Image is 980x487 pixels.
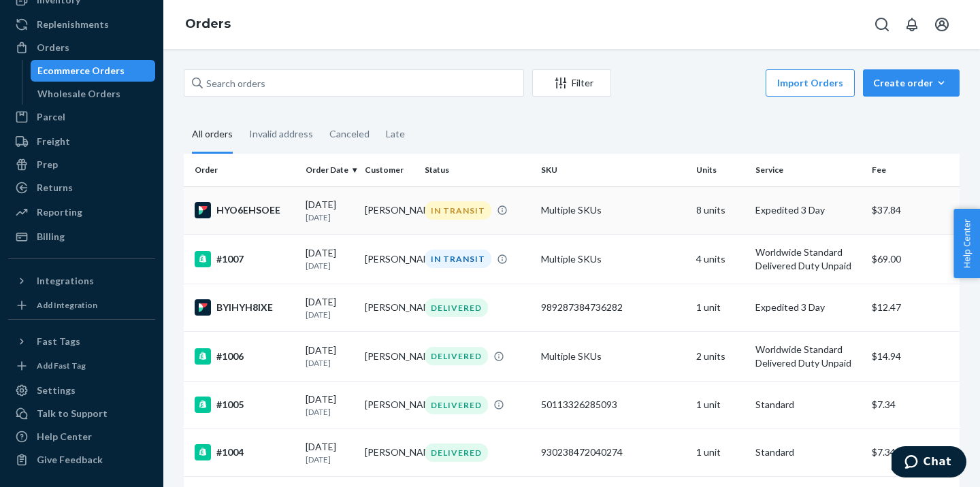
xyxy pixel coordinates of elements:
[863,69,960,97] button: Create order
[691,284,750,331] td: 1 unit
[425,250,491,268] div: IN TRANSIT
[37,41,69,54] div: Orders
[386,116,405,152] div: Late
[536,186,691,234] td: Multiple SKUs
[8,449,155,471] button: Give Feedback
[195,348,295,365] div: #1006
[755,246,861,273] p: Worldwide Standard Delivered Duty Unpaid
[37,18,109,31] div: Replenishments
[866,234,960,284] td: $69.00
[37,181,73,195] div: Returns
[691,154,750,186] th: Units
[306,440,354,465] div: [DATE]
[8,154,155,175] a: Prep
[750,154,866,186] th: Service
[691,381,750,429] td: 1 unit
[306,392,354,418] div: [DATE]
[184,154,300,186] th: Order
[185,16,231,31] a: Orders
[866,154,960,186] th: Fee
[195,202,295,218] div: HYO6EHSOEE
[306,295,354,320] div: [DATE]
[365,164,413,175] div: Customer
[755,301,861,314] p: Expedited 3 Day
[419,154,536,186] th: Status
[359,381,419,429] td: [PERSON_NAME]
[873,76,949,90] div: Create order
[195,444,295,460] div: #1004
[425,201,491,220] div: IN TRANSIT
[37,205,82,219] div: Reporting
[536,331,691,381] td: Multiple SKUs
[866,284,960,331] td: $12.47
[359,284,419,331] td: [PERSON_NAME]
[8,131,155,152] a: Freight
[755,203,861,217] p: Expedited 3 Day
[691,234,750,284] td: 4 units
[37,299,97,311] div: Add Integration
[8,14,155,35] a: Replenishments
[359,186,419,234] td: [PERSON_NAME]
[892,446,966,480] iframe: Opens a widget where you can chat to one of our agents
[37,87,120,101] div: Wholesale Orders
[329,116,370,152] div: Canceled
[8,270,155,292] button: Integrations
[755,343,861,370] p: Worldwide Standard Delivered Duty Unpaid
[37,430,92,443] div: Help Center
[8,177,155,199] a: Returns
[306,260,354,271] p: [DATE]
[425,396,488,414] div: DELIVERED
[195,251,295,267] div: #1007
[249,116,313,152] div: Invalid address
[306,454,354,465] p: [DATE]
[37,360,86,371] div: Add Fast Tag
[8,426,155,448] a: Help Center
[766,69,855,97] button: Import Orders
[532,69,611,97] button: Filter
[533,76,610,90] div: Filter
[37,230,65,244] div: Billing
[174,5,242,44] ol: breadcrumbs
[536,234,691,284] td: Multiple SKUs
[8,380,155,401] a: Settings
[37,135,70,148] div: Freight
[541,446,685,459] div: 930238472040274
[866,381,960,429] td: $7.34
[359,234,419,284] td: [PERSON_NAME]
[953,209,980,278] button: Help Center
[898,11,926,38] button: Open notifications
[755,398,861,412] p: Standard
[8,226,155,248] a: Billing
[31,83,156,105] a: Wholesale Orders
[359,331,419,381] td: [PERSON_NAME]
[425,347,488,365] div: DELIVERED
[755,446,861,459] p: Standard
[8,331,155,352] button: Fast Tags
[866,186,960,234] td: $37.84
[306,198,354,223] div: [DATE]
[866,331,960,381] td: $14.94
[868,11,896,38] button: Open Search Box
[691,429,750,476] td: 1 unit
[8,297,155,314] a: Add Integration
[691,331,750,381] td: 2 units
[8,201,155,223] a: Reporting
[306,212,354,223] p: [DATE]
[541,301,685,314] div: 989287384736282
[928,11,955,38] button: Open account menu
[536,154,691,186] th: SKU
[37,64,125,78] div: Ecommerce Orders
[8,37,155,58] a: Orders
[306,357,354,369] p: [DATE]
[306,406,354,418] p: [DATE]
[425,299,488,317] div: DELIVERED
[195,299,295,316] div: BYIHYH8IXE
[8,106,155,128] a: Parcel
[192,116,233,154] div: All orders
[8,358,155,374] a: Add Fast Tag
[37,274,94,288] div: Integrations
[31,60,156,82] a: Ecommerce Orders
[541,398,685,412] div: 50113326285093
